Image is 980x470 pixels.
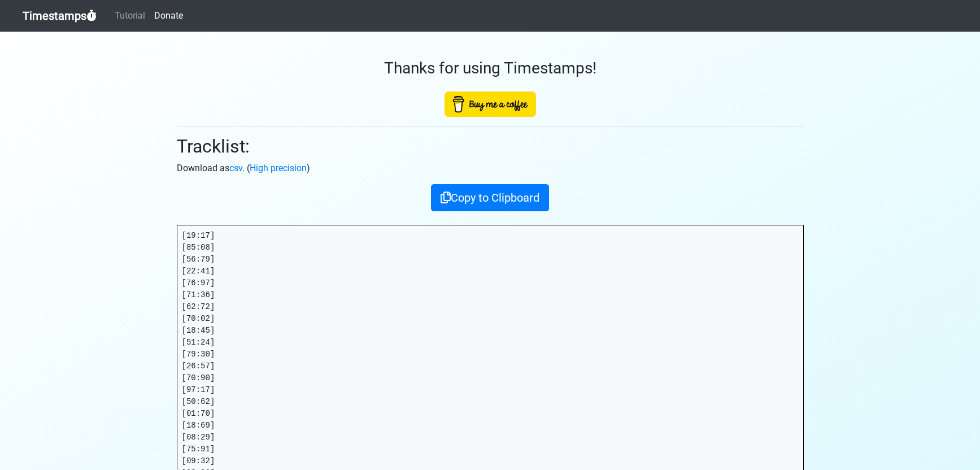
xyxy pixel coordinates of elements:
h2: Tracklist: [177,136,804,157]
button: Copy to Clipboard [431,184,549,211]
a: Donate [150,5,188,27]
img: Buy Me A Coffee [445,92,536,117]
a: Tutorial [110,5,150,27]
a: Timestamps [23,5,97,27]
a: High precision [250,163,307,173]
h3: Thanks for using Timestamps! [177,59,804,78]
p: Download as . ( ) [177,162,804,175]
a: csv [229,163,242,173]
